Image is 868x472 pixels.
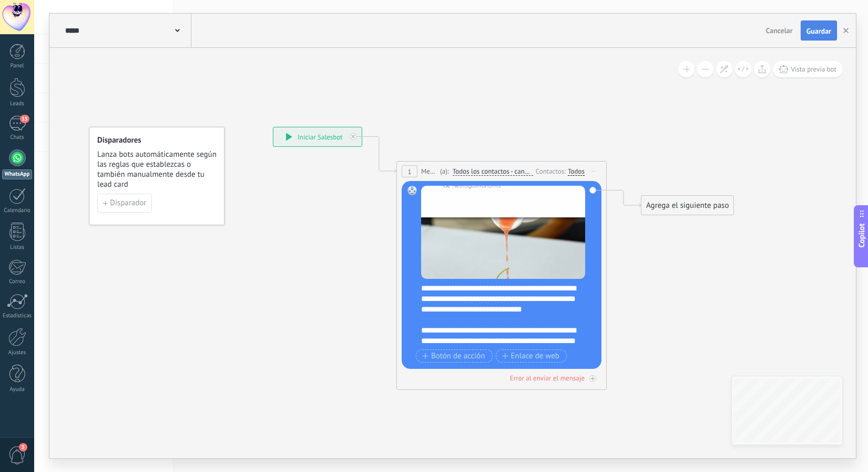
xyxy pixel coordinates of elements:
[407,167,411,176] span: 1
[273,127,362,146] div: Iniciar Salesbot
[421,166,437,176] span: Mensaje
[2,244,33,251] div: Listas
[2,313,33,319] div: Estadísticas
[536,166,568,176] div: Contactos:
[110,199,146,207] span: Disparador
[2,101,33,107] div: Leads
[19,443,27,451] span: 3
[502,352,559,360] span: Enlace de web
[2,169,32,179] div: WhatsApp
[453,167,533,176] span: Todos los contactos - canales seleccionados
[762,23,797,38] button: Cancelar
[2,349,33,356] div: Ajustes
[416,349,493,363] button: Botón de acción
[510,374,585,383] div: Error al enviar el mensaje
[496,349,567,363] button: Enlace de web
[2,134,33,141] div: Chats
[2,386,33,393] div: Ayuda
[20,115,29,123] span: 15
[641,197,733,214] div: Agrega el siguiente paso
[97,135,217,145] h4: Disparadores
[421,186,585,279] img: 620729b4-e726-4afd-b93c-722e26153007
[856,223,867,247] span: Copilot
[440,166,449,176] span: (a):
[791,65,836,74] span: Vista previa bot
[422,352,485,360] span: Botón de acción
[773,61,843,77] button: Vista previa bot
[801,21,837,41] button: Guardar
[806,27,831,35] span: Guardar
[2,207,33,214] div: Calendario
[568,167,585,176] div: Todos
[97,194,152,213] button: Disparador
[2,63,33,69] div: Panel
[97,149,217,189] span: Lanza bots automáticamente según las reglas que establezcas o también manualmente desde tu lead card
[2,278,33,285] div: Correo
[766,26,793,35] span: Cancelar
